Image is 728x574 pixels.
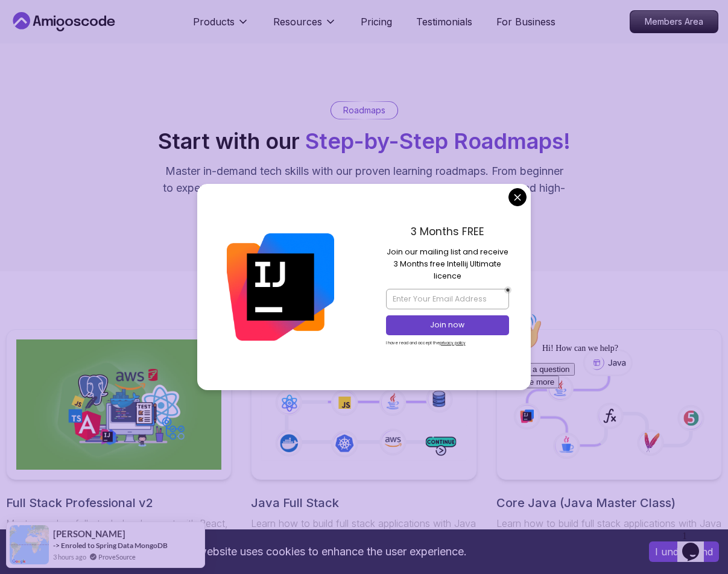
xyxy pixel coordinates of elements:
[5,68,60,81] button: Tell me more
[5,5,222,81] div: 👋Hi! How can we help?I have a questionTell me more
[162,163,567,213] p: Master in-demand tech skills with our proven learning roadmaps. From beginner to expert, follow s...
[10,525,49,564] img: provesource social proof notification image
[649,541,719,562] button: Accept cookies
[6,516,232,560] p: Master modern full-stack development with React, Node.js, TypeScript, and cloud deployment. Build...
[9,538,631,565] div: This website uses cookies to enhance the user experience.
[496,329,722,564] a: Core Java (Java Master Class)Learn how to build full stack applications with Java and Spring Boot...
[251,494,476,511] h2: Java Full Stack
[61,541,168,550] a: Enroled to Spring Data MongoDB
[16,339,221,470] img: Full Stack Professional v2
[251,329,476,564] a: Java Full StackLearn how to build full stack applications with Java and Spring Boot29 Courses4 Bu...
[496,516,722,545] p: Learn how to build full stack applications with Java and Spring Boot
[630,11,718,33] p: Members Area
[677,526,716,562] iframe: chat widget
[273,14,337,39] button: Resources
[5,55,76,68] button: I have a question
[53,552,86,562] span: 3 hours ago
[499,307,716,520] iframe: chat widget
[53,529,125,539] span: [PERSON_NAME]
[496,14,555,29] a: For Business
[496,494,722,511] h2: Core Java (Java Master Class)
[305,128,571,154] span: Step-by-Step Roadmaps!
[630,10,718,33] a: Members Area
[361,14,392,29] a: Pricing
[273,14,322,29] p: Resources
[53,541,60,550] span: ->
[193,14,249,39] button: Products
[193,14,235,29] p: Products
[5,36,119,45] span: Hi! How can we help?
[98,552,136,562] a: ProveSource
[416,14,472,29] a: Testimonials
[343,104,385,116] p: Roadmaps
[5,5,43,43] img: :wave:
[6,494,232,511] h2: Full Stack Professional v2
[251,516,476,545] p: Learn how to build full stack applications with Java and Spring Boot
[158,129,571,153] h2: Start with our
